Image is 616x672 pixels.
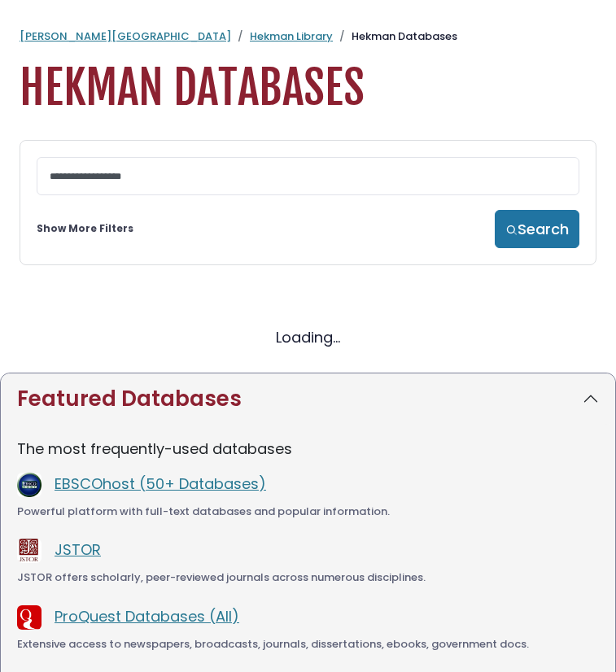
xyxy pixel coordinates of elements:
[1,373,615,425] button: Featured Databases
[20,28,596,45] nav: breadcrumb
[250,28,333,44] a: Hekman Library
[55,473,266,494] a: EBSCOhost (50+ Databases)
[20,61,596,116] h1: Hekman Databases
[17,569,599,586] div: JSTOR offers scholarly, peer-reviewed journals across numerous disciplines.
[17,636,599,652] div: Extensive access to newspapers, broadcasts, journals, dissertations, ebooks, government docs.
[55,606,239,626] a: ProQuest Databases (All)
[37,221,133,236] a: Show More Filters
[20,28,231,44] a: [PERSON_NAME][GEOGRAPHIC_DATA]
[333,28,457,45] li: Hekman Databases
[495,210,579,248] button: Search
[55,539,101,560] a: JSTOR
[17,438,599,460] p: The most frequently-used databases
[20,326,596,348] div: Loading...
[17,504,599,520] div: Powerful platform with full-text databases and popular information.
[37,157,579,195] input: Search database by title or keyword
